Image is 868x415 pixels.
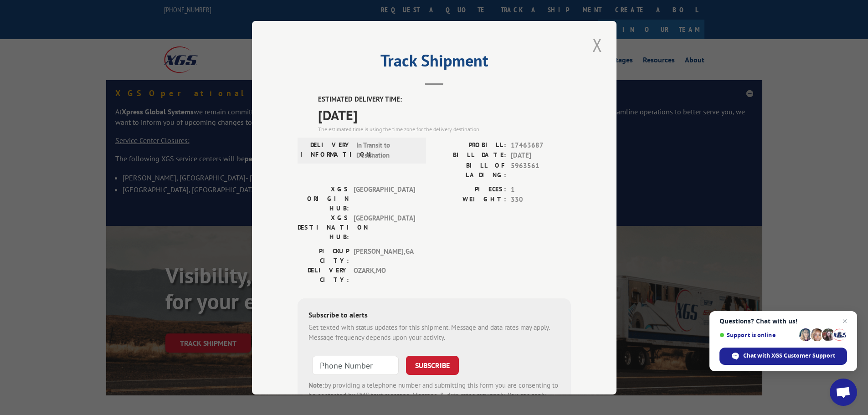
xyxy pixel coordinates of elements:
[511,150,571,161] span: [DATE]
[354,246,415,265] span: [PERSON_NAME] , GA
[354,265,415,284] span: OZARK , MO
[719,348,847,365] span: Chat with XGS Customer Support
[511,160,571,179] span: 5963561
[298,213,349,241] label: XGS DESTINATION HUB:
[356,140,418,160] span: In Transit to Destination
[354,184,415,213] span: [GEOGRAPHIC_DATA]
[298,184,349,213] label: XGS ORIGIN HUB:
[434,150,506,161] label: BILL DATE:
[743,352,835,360] span: Chat with XGS Customer Support
[308,380,560,411] div: by providing a telephone number and submitting this form you are consenting to be contacted by SM...
[318,125,571,133] div: The estimated time is using the time zone for the delivery destination.
[406,355,459,374] button: SUBSCRIBE
[719,332,796,338] span: Support is online
[298,265,349,284] label: DELIVERY CITY:
[308,309,560,322] div: Subscribe to alerts
[300,140,352,160] label: DELIVERY INFORMATION:
[434,195,506,205] label: WEIGHT:
[511,140,571,150] span: 17463687
[308,380,324,389] strong: Note:
[312,355,399,374] input: Phone Number
[590,32,605,57] button: Close modal
[434,184,506,195] label: PIECES:
[298,54,571,72] h2: Track Shipment
[434,140,506,150] label: PROBILL:
[719,318,847,325] span: Questions? Chat with us!
[318,94,571,105] label: ESTIMATED DELIVERY TIME:
[830,379,857,406] a: Open chat
[298,246,349,265] label: PICKUP CITY:
[318,104,571,125] span: [DATE]
[434,160,506,179] label: BILL OF LADING:
[354,213,415,241] span: [GEOGRAPHIC_DATA]
[511,195,571,205] span: 330
[308,322,560,343] div: Get texted with status updates for this shipment. Message and data rates may apply. Message frequ...
[511,184,571,195] span: 1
